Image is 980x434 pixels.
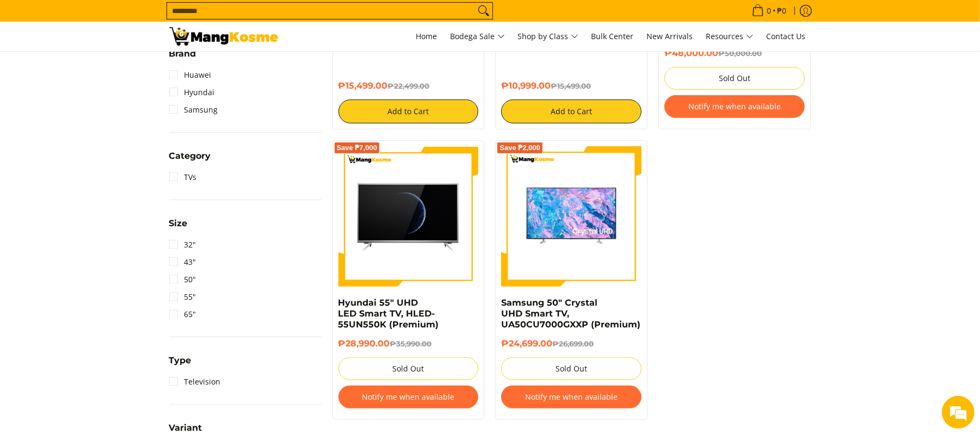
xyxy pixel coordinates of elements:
a: Hyundai 55" UHD LED Smart TV, HLED-55UN550K (Premium) [338,297,439,330]
a: Resources [701,22,759,51]
button: Notify me when available [664,95,805,118]
div: Minimize live chat window [178,5,205,32]
span: We're online! [63,137,150,247]
img: hyundai-ultra-hd-smart-tv-65-inch-full-view-mang-kosme [338,146,479,287]
div: Chat with us now [57,61,183,75]
span: Variant [169,424,202,432]
a: TVs [169,169,197,186]
span: Contact Us [767,31,806,41]
button: Sold Out [664,67,805,90]
h6: ₱28,990.00 [338,338,479,349]
a: Shop by Class [513,22,584,51]
span: Home [416,31,437,41]
h6: ₱24,699.00 [501,338,642,349]
button: Sold Out [501,357,642,380]
del: ₱35,990.00 [390,339,432,348]
a: Hyundai [169,84,215,101]
button: Sold Out [338,357,479,380]
h6: ₱15,499.00 [338,80,479,91]
a: New Arrivals [642,22,699,51]
span: Bulk Center [591,31,634,41]
nav: Main Menu [289,22,811,51]
summary: Open [169,49,196,66]
a: Bodega Sale [445,22,510,51]
span: Size [169,219,188,228]
del: ₱15,499.00 [551,82,591,90]
span: Save ₱2,000 [500,145,540,151]
span: 0 [766,7,773,15]
del: ₱22,499.00 [388,82,430,90]
span: Type [169,356,192,365]
a: Bulk Center [586,22,639,51]
a: Television [169,373,221,390]
img: Samsung 50" Crystal UHD Smart TV, UA50CU7000GXXP (Premium) [501,146,642,287]
textarea: Type your message and hit 'Enter' [5,297,207,335]
button: Search [475,3,492,19]
span: ₱0 [776,7,788,15]
a: Home [411,22,443,51]
h6: ₱10,999.00 [501,80,642,91]
a: Contact Us [761,22,811,51]
span: Bodega Sale [451,30,505,44]
a: 32" [169,236,196,253]
a: Samsung [169,101,218,119]
button: Notify me when available [501,386,642,408]
button: Add to Cart [501,100,642,123]
del: ₱50,000.00 [718,49,762,58]
summary: Open [169,356,192,373]
span: New Arrivals [647,31,693,41]
a: 50" [169,271,196,288]
button: Notify me when available [338,386,479,408]
summary: Open [169,152,211,169]
a: 65" [169,306,196,323]
del: ₱26,699.00 [552,339,594,348]
span: • [749,5,790,17]
a: Samsung 50" Crystal UHD Smart TV, UA50CU7000GXXP (Premium) [501,297,640,330]
a: 55" [169,288,196,306]
a: 43" [169,253,196,271]
h6: ₱48,000.00 [664,48,805,59]
span: Brand [169,49,196,58]
img: TVs - Premium Television Brands l Mang Kosme [169,27,278,46]
summary: Open [169,219,188,236]
a: Huawei [169,66,212,84]
button: Add to Cart [338,100,479,123]
span: Resources [706,30,754,44]
span: Category [169,152,211,160]
span: Shop by Class [518,30,578,44]
span: Save ₱7,000 [337,145,378,151]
